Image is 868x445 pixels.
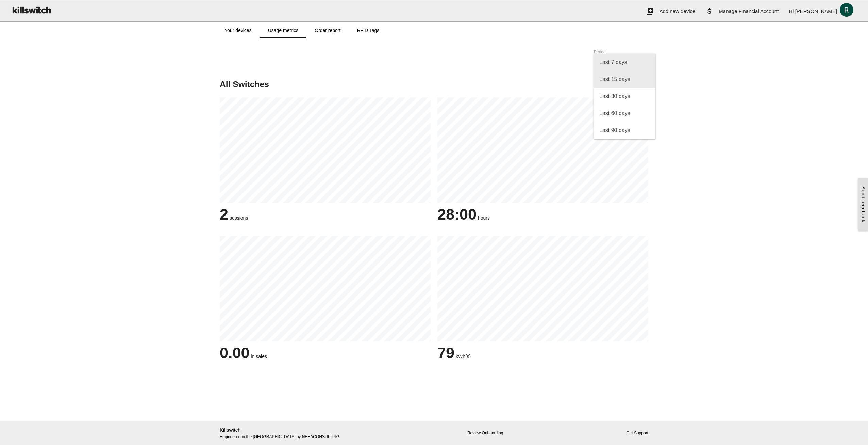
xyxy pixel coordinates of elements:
[594,122,655,139] span: Last 90 days
[251,354,267,359] span: in sales
[594,49,606,55] label: Period
[220,427,241,433] a: Killswitch
[230,215,248,221] span: sessions
[646,0,654,22] i: add_to_photos
[220,206,228,223] span: 2
[594,71,655,88] span: Last 15 days
[795,8,837,14] span: [PERSON_NAME]
[349,22,387,38] a: RFID Tags
[220,344,250,362] span: 0.00
[456,354,471,359] span: kWh(s)
[220,80,648,89] h5: All Switches
[837,0,856,19] img: ACg8ocK2Jrgv-NoyzcfeTPssR0RFM1-LuJUSD78phVVfqF40IWzBLg=s96-c
[478,215,490,221] span: hours
[858,178,868,231] a: Send feedback
[626,431,648,435] a: Get Support
[789,8,794,14] span: Hi
[220,426,358,440] p: Engineered in the [GEOGRAPHIC_DATA] by NEEACONSULTING
[437,206,477,223] span: 28:00
[260,22,306,38] a: Usage metrics
[216,22,260,38] a: Your devices
[594,88,655,105] span: Last 30 days
[659,8,695,14] span: Add new device
[705,0,714,22] i: attach_money
[594,105,655,122] span: Last 60 days
[306,22,349,38] a: Order report
[437,344,454,362] span: 79
[467,431,503,435] a: Review Onboarding
[594,54,655,71] span: Last 7 days
[719,8,779,14] span: Manage Financial Account
[10,0,52,19] img: ks-logo-black-160-b.png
